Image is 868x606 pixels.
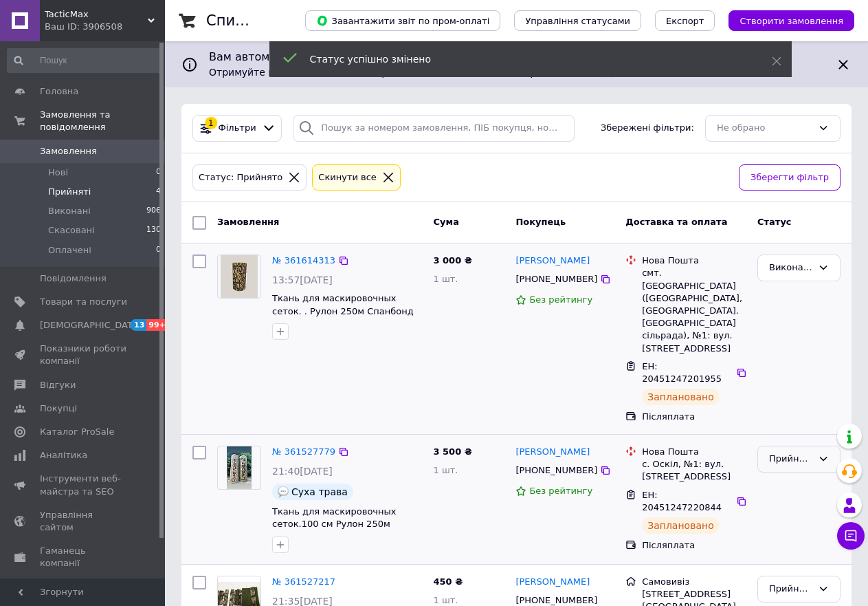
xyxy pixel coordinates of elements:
span: ЕН: 20451247201955 [642,361,722,385]
div: Cкинути все [315,171,379,185]
span: 13 [131,319,146,331]
input: Пошук [7,48,162,73]
span: Показники роботи компанії [40,343,127,367]
div: 1 [205,117,217,129]
button: Створити замовлення [728,10,854,31]
span: Управління статусами [525,16,630,26]
span: Нові [48,166,68,179]
span: 99+ [146,319,169,331]
div: Нова Пошта [642,446,746,458]
span: Оплачені [48,244,91,257]
a: Фото товару [217,446,261,490]
span: Гаманець компанії [40,545,127,570]
span: Фільтри [219,122,256,135]
span: Замовлення та повідомлення [40,109,165,133]
input: Пошук за номером замовлення, ПІБ покупця, номером телефону, Email, номером накладної [293,115,575,142]
div: Заплановано [642,389,720,405]
div: смт. [GEOGRAPHIC_DATA] ([GEOGRAPHIC_DATA], [GEOGRAPHIC_DATA]. [GEOGRAPHIC_DATA] сільрада), №1: ву... [642,267,746,354]
span: 21:40[DATE] [272,466,333,477]
div: [PHONE_NUMBER] [513,270,600,288]
span: 1 шт. [434,274,458,284]
button: Експорт [655,10,715,31]
span: Збережені фільтри: [601,122,694,135]
span: Cума [434,217,459,227]
span: Отримуйте нові замовлення та обробляйте їх так само, як і з Пром-оплатою. [209,67,665,78]
a: Ткань для маскировочных сеток.100 см Рулон 250м Спанбонд "Мультикам. з [272,506,396,542]
img: Фото товару [221,255,258,298]
a: [PERSON_NAME] [515,255,590,268]
span: Виконані [48,205,91,217]
span: Завантажити звіт по пром-оплаті [316,14,489,27]
a: Створити замовлення [715,15,854,25]
span: 450 ₴ [434,576,463,587]
div: Ваш ID: 3906508 [45,21,165,33]
span: Доставка та оплата [625,217,727,227]
a: № 361527217 [272,576,335,587]
span: Зберегти фільтр [750,171,829,185]
div: Післяплата [642,539,746,552]
span: Замовлення [217,217,279,227]
div: Заплановано [642,517,720,534]
span: 3 000 ₴ [434,255,472,266]
button: Зберегти фільтр [739,164,841,191]
img: :speech_balloon: [278,486,289,497]
a: № 361527779 [272,446,335,457]
button: Завантажити звіт по пром-оплаті [305,10,500,31]
span: Прийняті [48,186,91,198]
span: 1 шт. [434,595,458,605]
span: 4 [156,186,161,198]
div: Статус: Прийнято [196,171,285,185]
span: Відгуки [40,379,76,391]
span: Скасовані [48,224,95,237]
a: № 361614313 [272,255,335,266]
span: Вам автоматично підключено "Оплатити частинами від Rozetka" на 2 платежі. [209,50,824,65]
button: Управління статусами [514,10,641,31]
span: 1 шт. [434,465,458,475]
span: Аналітика [40,449,87,462]
span: 0 [156,166,161,179]
a: [PERSON_NAME] [515,446,590,459]
span: ЕН: 20451247220844 [642,490,722,513]
span: TacticMax [45,8,148,21]
h1: Список замовлень [206,12,346,29]
a: [PERSON_NAME] [515,576,590,589]
div: [PHONE_NUMBER] [513,462,600,479]
span: Без рейтингу [529,486,592,496]
span: Повідомлення [40,272,107,285]
span: 3 500 ₴ [434,446,472,457]
div: Прийнято [769,452,812,466]
span: Суха трава [291,486,348,497]
span: 906 [146,205,161,217]
span: 0 [156,244,161,257]
a: Ткань для маскировочных сеток. . Рулон 250м Спанбонд "Мультикам. зеленый" Мультикам (Коричневый) [272,293,414,342]
a: Фото товару [217,255,261,299]
span: Експорт [666,16,704,26]
span: Замовлення [40,145,97,158]
div: Самовивіз [642,576,746,588]
span: Покупець [515,217,566,227]
span: Інструменти веб-майстра та SEO [40,473,127,497]
div: Післяплата [642,411,746,423]
span: Каталог ProSale [40,426,114,438]
span: Товари та послуги [40,296,127,308]
div: Статус успішно змінено [310,52,737,66]
button: Чат з покупцем [837,522,865,550]
div: Не обрано [717,121,812,136]
span: 130 [146,224,161,237]
span: Управління сайтом [40,509,127,534]
span: 13:57[DATE] [272,274,333,285]
span: Статус [757,217,792,227]
span: Головна [40,85,78,98]
span: Покупці [40,402,77,415]
div: Виконано [769,261,812,275]
span: Без рейтингу [529,294,592,305]
div: Нова Пошта [642,255,746,267]
div: Прийнято [769,582,812,596]
span: [DEMOGRAPHIC_DATA] [40,319,142,332]
span: Створити замовлення [739,16,843,26]
img: Фото товару [227,446,251,489]
div: с. Оскіл, №1: вул. [STREET_ADDRESS] [642,458,746,483]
